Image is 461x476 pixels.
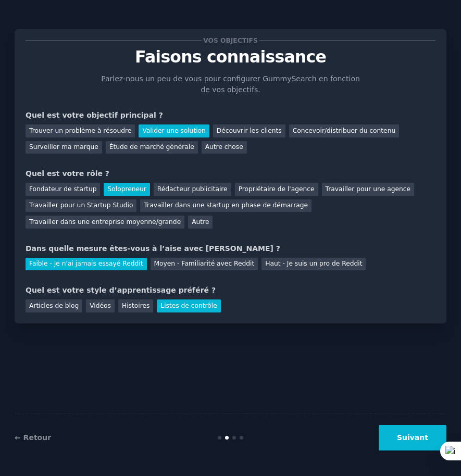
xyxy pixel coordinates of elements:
[293,127,396,134] font: Concevoir/distribuer du contenu
[109,143,194,151] font: Étude de marché générale
[135,47,326,66] font: Faisons connaissance
[160,302,217,309] font: Listes de contrôle
[203,37,258,44] font: Vos objectifs
[379,425,446,450] button: Suivant
[15,433,51,442] a: ← Retour
[29,260,143,267] font: Faible - Je n'ai jamais essayé Reddit
[397,433,428,442] font: Suivant
[239,185,315,193] font: Propriétaire de l'agence
[157,185,228,193] font: Rédacteur publicitaire
[29,202,133,209] font: Travailler pour un Startup Studio
[205,143,243,151] font: Autre chose
[29,185,96,193] font: Fondateur de startup
[154,260,255,267] font: Moyen - Familiarité avec Reddit
[29,143,98,151] font: Surveiller ma marque
[29,218,181,226] font: Travailler dans une entreprise moyenne/grande
[26,169,109,178] font: Quel est votre rôle ?
[192,218,209,226] font: Autre
[29,302,79,309] font: Articles de blog
[90,302,111,309] font: Vidéos
[326,185,410,193] font: Travailler pour une agence
[142,127,205,134] font: Valider une solution
[101,74,360,94] font: Parlez-nous un peu de vous pour configurer GummySearch en fonction de vos objectifs.
[265,260,362,267] font: Haut - Je suis un pro de Reddit
[29,127,131,134] font: Trouver un problème à résoudre
[26,244,280,253] font: Dans quelle mesure êtes-vous à l’aise avec [PERSON_NAME] ?
[217,127,282,134] font: Découvrir les clients
[144,202,308,209] font: Travailler dans une startup en phase de démarrage
[26,286,216,294] font: Quel est votre style d’apprentissage préféré ?
[122,302,149,309] font: Histoires
[107,185,146,193] font: Solopreneur
[26,111,163,119] font: Quel est votre objectif principal ?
